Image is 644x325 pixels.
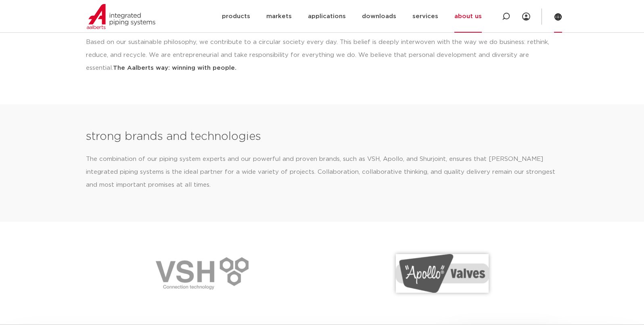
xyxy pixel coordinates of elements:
[308,13,346,19] font: applications
[86,131,261,142] font: strong brands and technologies
[454,13,482,19] font: about us
[222,13,250,19] font: products
[156,257,249,290] img: VSH-PNG-e1612190599858
[362,13,396,19] font: downloads
[412,13,438,19] font: services
[266,13,292,19] font: markets
[86,156,555,188] font: The combination of our piping system experts and our powerful and proven brands, such as VSH, Apo...
[113,65,236,71] font: The Aalberts way: winning with people.
[86,39,549,71] font: Based on our sustainable philosophy, we contribute to a circular society every day. This belief i...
